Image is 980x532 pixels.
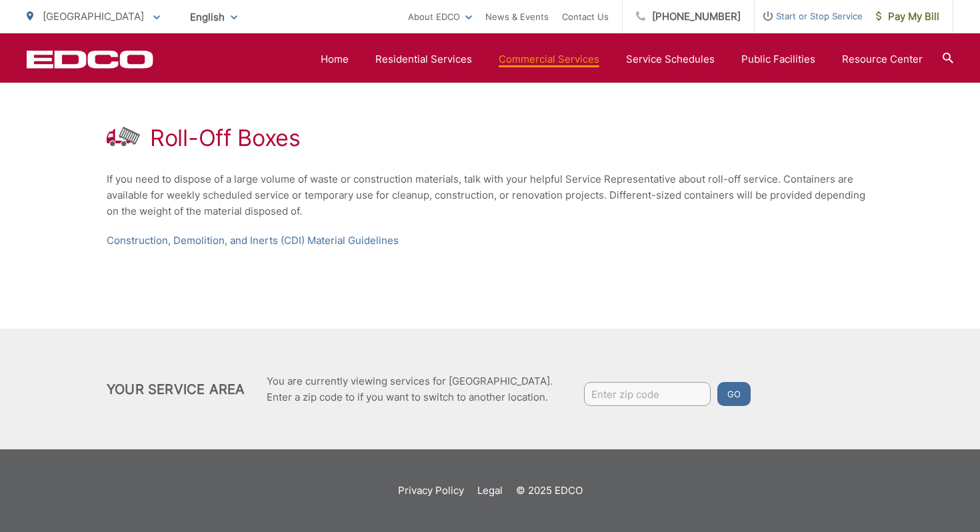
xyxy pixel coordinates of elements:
h1: Roll-Off Boxes [150,125,301,151]
a: Contact Us [562,9,609,25]
a: Residential Services [375,51,472,67]
a: Public Facilities [741,51,815,67]
a: Commercial Services [499,51,599,67]
span: English [180,5,247,29]
a: Resource Center [842,51,923,67]
a: News & Events [485,9,549,25]
button: Go [717,382,751,406]
a: Construction, Demolition, and Inerts (CDI) Material Guidelines [107,233,399,249]
a: EDCD logo. Return to the homepage. [27,50,153,69]
span: [GEOGRAPHIC_DATA] [43,10,144,23]
a: Service Schedules [626,51,715,67]
h2: Your Service Area [107,381,245,397]
a: Home [321,51,349,67]
span: Pay My Bill [876,9,939,25]
a: Legal [477,483,503,499]
p: © 2025 EDCO [516,483,583,499]
p: If you need to dispose of a large volume of waste or construction materials, talk with your helpf... [107,171,873,219]
a: About EDCO [408,9,472,25]
p: You are currently viewing services for [GEOGRAPHIC_DATA]. Enter a zip code to if you want to swit... [267,373,553,405]
input: Enter zip code [584,382,711,406]
a: Privacy Policy [398,483,464,499]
